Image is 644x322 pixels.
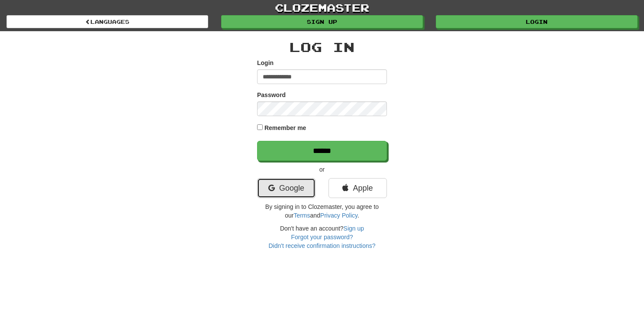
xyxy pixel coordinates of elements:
p: or [257,165,387,174]
p: By signing in to Clozemaster, you agree to our and . [257,202,387,220]
a: Google [257,178,316,198]
h2: Log In [257,40,387,54]
div: Don't have an account? [257,224,387,250]
a: Apple [328,178,387,198]
label: Password [257,91,286,99]
a: Forgot your password? [291,234,353,241]
a: Login [436,15,638,28]
a: Privacy Policy [320,212,357,219]
a: Didn't receive confirmation instructions? [268,242,375,249]
a: Terms [293,212,310,219]
label: Remember me [264,124,306,132]
a: Languages [6,15,208,28]
a: Sign up [344,225,364,232]
a: Sign up [221,15,423,28]
label: Login [257,59,274,67]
